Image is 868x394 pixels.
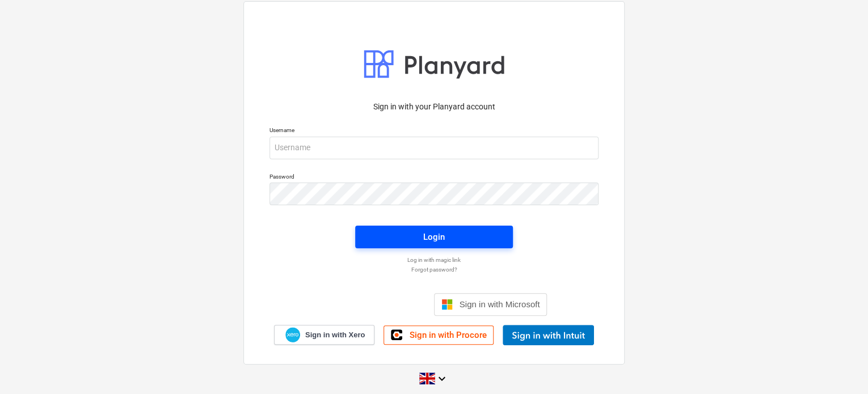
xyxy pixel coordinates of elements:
button: Login [355,226,513,248]
a: Sign in with Xero [274,325,375,345]
a: Sign in with Procore [384,325,494,345]
img: Xero logo [285,327,300,342]
span: Sign in with Procore [409,330,486,340]
i: keyboard_arrow_down [435,372,449,385]
input: Username [269,137,599,159]
div: Login [423,230,445,244]
span: Sign in with Xero [305,330,365,340]
p: Sign in with your Planyard account [269,101,599,113]
p: Password [269,173,599,183]
p: Username [269,126,599,136]
a: Log in with magic link [264,256,604,264]
span: Sign in with Microsoft [460,299,540,309]
img: Microsoft logo [441,299,453,310]
iframe: Sign in with Google Button [315,292,431,317]
a: Forgot password? [264,266,604,273]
